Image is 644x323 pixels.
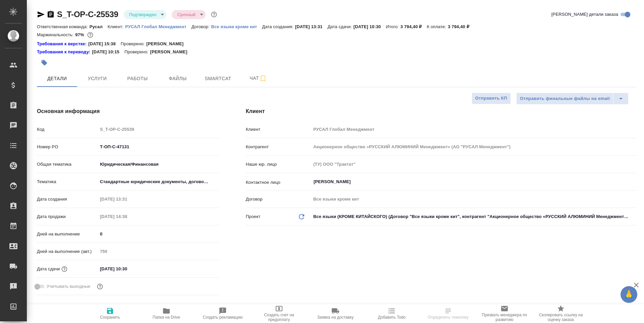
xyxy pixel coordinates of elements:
p: Общая тематика [37,161,98,168]
p: Договор [246,196,311,203]
button: Отправить КП [472,93,511,104]
p: Контрагент [246,144,311,150]
p: [DATE] 15:38 [88,41,121,47]
span: Учитывать выходные [47,283,91,290]
p: Дата создания: [262,24,295,29]
p: Дней на выполнение [37,231,98,237]
p: РУСАЛ Глобал Менеджмент [125,24,192,29]
a: Требования к переводу: [37,49,92,55]
div: Стандартные юридические документы, договоры, уставы [98,176,219,187]
button: Выбери, если сб и вс нужно считать рабочими днями для выполнения заказа. [96,282,104,291]
span: Скопировать ссылку на оценку заказа [537,313,585,322]
p: Ответственная команда: [37,24,90,29]
input: ✎ Введи что-нибудь [98,229,219,239]
span: Чат [242,74,274,83]
span: Smartcat [202,74,234,83]
button: Подтвержден [127,12,159,17]
button: Open [633,181,634,182]
span: Призвать менеджера по развитию [480,313,529,322]
p: Код [37,126,98,133]
button: Сохранить [82,304,138,323]
p: Тематика [37,178,98,185]
input: ✎ Введи что-нибудь [98,264,156,274]
input: Пустое поле [98,194,156,204]
input: Пустое поле [311,194,637,204]
span: [PERSON_NAME] детали заказа [551,11,618,18]
input: Пустое поле [98,124,219,134]
button: 🙏 [621,286,637,303]
input: ✎ Введи что-нибудь [98,142,219,152]
button: Добавить Todo [364,304,420,323]
span: Услуги [81,74,113,83]
span: Создать счет на предоплату [255,313,303,322]
a: S_T-OP-C-25539 [57,10,118,19]
p: [DATE] 13:31 [295,24,328,29]
input: Пустое поле [311,159,637,169]
button: Папка на Drive [138,304,195,323]
button: Определить тематику [420,304,476,323]
span: Файлы [162,74,194,83]
p: 97% [75,32,86,37]
button: Скопировать ссылку на оценку заказа [533,304,589,323]
div: Подтвержден [124,10,167,19]
div: split button [516,93,629,105]
span: Отправить финальные файлы на email [520,95,610,103]
span: 🙏 [623,287,635,302]
p: Маржинальность: [37,32,75,37]
p: Все языки кроме кит [211,24,262,29]
p: Дней на выполнение (авт.) [37,248,98,255]
div: Юридическая/Финансовая [98,159,219,170]
p: Проверено: [124,49,150,55]
p: 3 794,40 ₽ [448,24,474,29]
span: Определить тематику [428,315,468,320]
button: Доп статусы указывают на важность/срочность заказа [210,10,218,19]
div: Подтвержден [172,10,205,19]
button: Скопировать ссылку [47,10,55,18]
p: Номер PO [37,144,98,150]
p: Русал [90,24,108,29]
button: Срочный [175,12,197,17]
button: Скопировать ссылку для ЯМессенджера [37,10,45,18]
h4: Основная информация [37,107,219,115]
p: К оплате: [427,24,448,29]
input: Пустое поле [311,142,637,152]
h4: Клиент [246,107,637,115]
button: Призвать менеджера по развитию [476,304,533,323]
p: Итого: [386,24,400,29]
span: Отправить КП [475,95,507,102]
svg: Подписаться [259,74,267,83]
p: Дата сдачи: [327,24,353,29]
p: [PERSON_NAME] [150,49,192,55]
button: Добавить тэг [37,55,52,70]
p: Дата продажи [37,213,98,220]
input: Пустое поле [311,124,637,134]
p: Договор: [192,24,211,29]
p: Контактное лицо [246,179,311,186]
div: Нажми, чтобы открыть папку с инструкцией [37,41,88,47]
button: Создать счет на предоплату [251,304,307,323]
input: Пустое поле [98,247,219,256]
span: Папка на Drive [153,315,180,320]
span: Сохранить [100,315,120,320]
div: Нажми, чтобы открыть папку с инструкцией [37,49,92,55]
input: Пустое поле [98,212,156,221]
p: Наше юр. лицо [246,161,311,168]
div: Все языки (КРОМЕ КИТАЙСКОГО) (Договор "Все языки кроме кит", контрагент "Акционерное общество «РУ... [311,211,637,222]
p: Проверено: [121,41,147,47]
p: Клиент: [108,24,125,29]
p: Проект [246,213,261,220]
span: Заявка на доставку [317,315,354,320]
a: Требования к верстке: [37,41,88,47]
button: Заявка на доставку [307,304,364,323]
span: Детали [41,74,73,83]
button: Если добавить услуги и заполнить их объемом, то дата рассчитается автоматически [60,265,69,273]
p: Дата сдачи [37,266,60,272]
p: [PERSON_NAME] [146,41,189,47]
button: Отправить финальные файлы на email [516,93,613,105]
p: [DATE] 10:30 [354,24,386,29]
button: 100.00 RUB; [86,31,95,39]
span: Добавить Todo [378,315,406,320]
button: Создать рекламацию [195,304,251,323]
span: Создать рекламацию [203,315,243,320]
a: РУСАЛ Глобал Менеджмент [125,23,192,29]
